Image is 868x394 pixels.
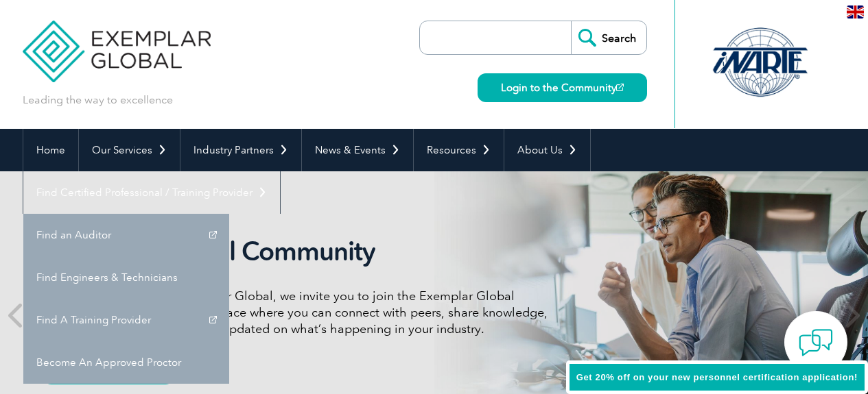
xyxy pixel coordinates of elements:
[23,93,173,108] p: Leading the way to excellence
[302,129,413,171] a: News & Events
[847,5,864,19] img: en
[576,372,858,382] span: Get 20% off on your new personnel certification application!
[79,129,180,171] a: Our Services
[414,129,504,171] a: Resources
[23,214,229,256] a: Find an Auditor
[180,129,301,171] a: Industry Partners
[23,171,280,214] a: Find Certified Professional / Training Provider
[23,129,78,171] a: Home
[23,341,229,384] a: Become An Approved Proctor
[43,236,558,267] h2: Exemplar Global Community
[571,21,646,54] input: Search
[504,129,590,171] a: About Us
[799,325,833,360] img: contact-chat.png
[43,288,558,337] p: As a valued member of Exemplar Global, we invite you to join the Exemplar Global Community—a fun,...
[478,73,647,102] a: Login to the Community
[23,299,229,341] a: Find A Training Provider
[23,256,229,299] a: Find Engineers & Technicians
[616,84,624,91] img: open_square.png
